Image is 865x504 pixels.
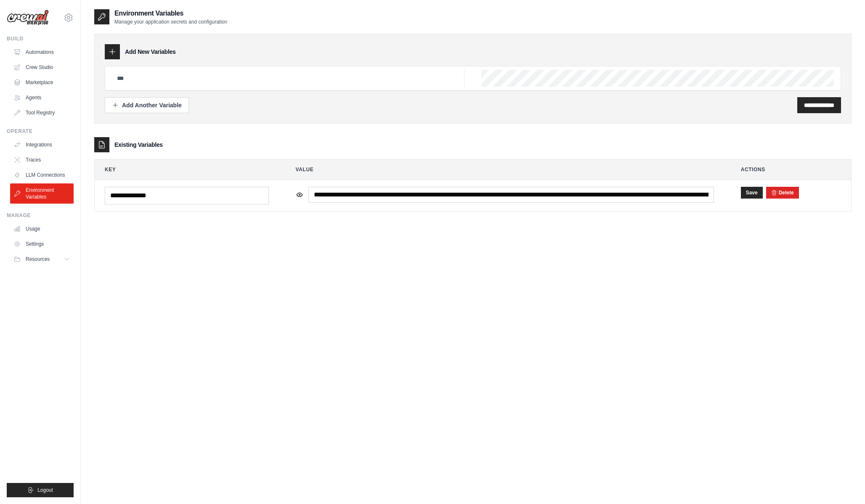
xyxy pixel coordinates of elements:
span: Resources [26,256,50,263]
a: Agents [10,91,74,104]
button: Save [741,187,763,199]
div: Build [7,35,74,42]
p: Manage your application secrets and configuration [114,19,227,25]
a: LLM Connections [10,168,74,182]
a: Integrations [10,138,74,151]
img: Logo [7,10,49,26]
h2: Environment Variables [114,8,227,19]
span: Logout [37,487,53,493]
div: Manage [7,212,74,219]
th: Actions [731,159,851,180]
a: Settings [10,237,74,251]
button: Delete [771,189,794,196]
th: Value [286,159,724,180]
a: Marketplace [10,76,74,89]
th: Key [95,159,279,180]
a: Automations [10,45,74,59]
a: Environment Variables [10,183,74,204]
a: Crew Studio [10,61,74,74]
div: Operate [7,128,74,135]
a: Traces [10,153,74,167]
button: Logout [7,483,74,497]
a: Usage [10,222,74,236]
a: Tool Registry [10,106,74,119]
h3: Add New Variables [125,48,176,56]
div: Add Another Variable [112,101,182,109]
h3: Existing Variables [114,141,163,149]
button: Resources [10,252,74,266]
button: Add Another Variable [105,97,189,113]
